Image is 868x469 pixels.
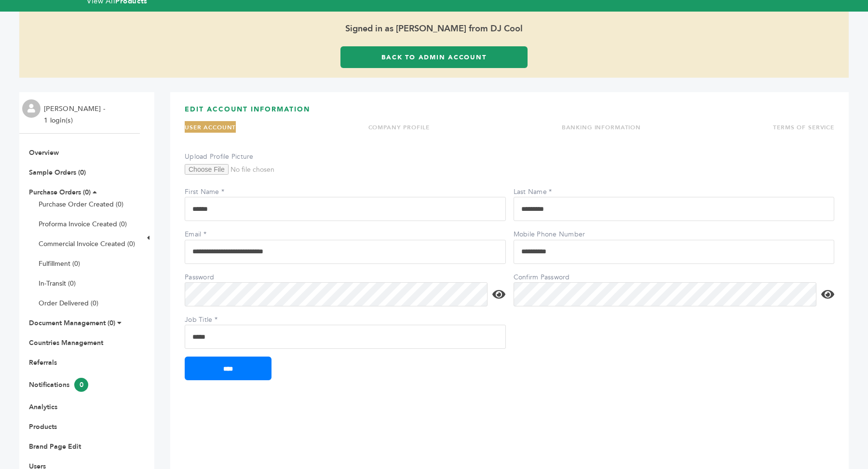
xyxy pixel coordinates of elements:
[185,187,252,197] label: First Name
[29,402,57,412] a: Analytics
[22,99,41,118] img: profile.png
[562,124,641,131] a: BANKING INFORMATION
[185,124,236,131] a: USER ACCOUNT
[44,103,108,126] li: [PERSON_NAME] - 1 login(s)
[185,273,252,282] label: Password
[39,259,80,268] a: Fulfillment (0)
[29,422,57,431] a: Products
[39,279,76,288] a: In-Transit (0)
[29,380,88,389] a: Notifications0
[29,358,57,367] a: Referrals
[19,12,849,46] span: Signed in as [PERSON_NAME] from DJ Cool
[514,187,581,197] label: Last Name
[39,239,135,248] a: Commercial Invoice Created (0)
[340,46,528,68] a: Back to Admin Account
[368,124,430,131] a: COMPANY PROFILE
[185,230,252,239] label: Email
[29,338,103,347] a: Countries Management
[514,273,581,282] label: Confirm Password
[29,148,59,157] a: Overview
[39,299,98,308] a: Order Delivered (0)
[29,442,81,451] a: Brand Page Edit
[29,168,86,177] a: Sample Orders (0)
[39,220,127,229] a: Proforma Invoice Created (0)
[29,318,115,328] a: Document Management (0)
[185,105,834,122] h3: EDIT ACCOUNT INFORMATION
[29,188,91,197] a: Purchase Orders (0)
[185,315,252,325] label: Job Title
[773,124,834,131] a: TERMS OF SERVICE
[39,200,123,209] a: Purchase Order Created (0)
[74,378,88,392] span: 0
[514,230,585,239] label: Mobile Phone Number
[185,152,254,162] label: Upload Profile Picture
